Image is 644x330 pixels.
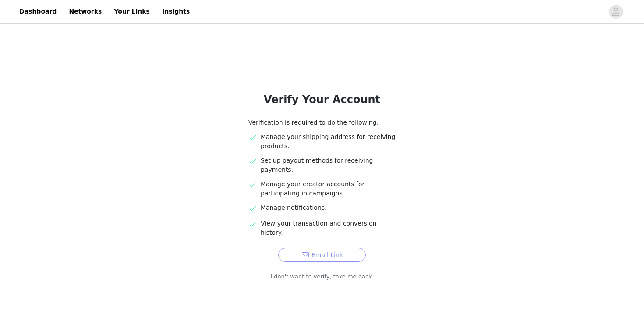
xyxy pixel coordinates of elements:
[261,156,396,174] p: Set up payout methods for receiving payments.
[261,132,396,151] p: Manage your shipping address for receiving products.
[270,272,374,281] a: I don't want to verify, take me back.
[261,203,396,212] p: Manage notifications.
[64,2,107,21] a: Networks
[14,2,62,21] a: Dashboard
[278,248,366,262] button: Email Link
[261,180,396,198] p: Manage your creator accounts for participating in campaigns.
[109,2,155,21] a: Your Links
[157,2,195,21] a: Insights
[612,5,620,19] div: avatar
[261,219,396,237] p: View your transaction and conversion history.
[248,118,396,127] p: Verification is required to do the following:
[227,92,417,108] h1: Verify Your Account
